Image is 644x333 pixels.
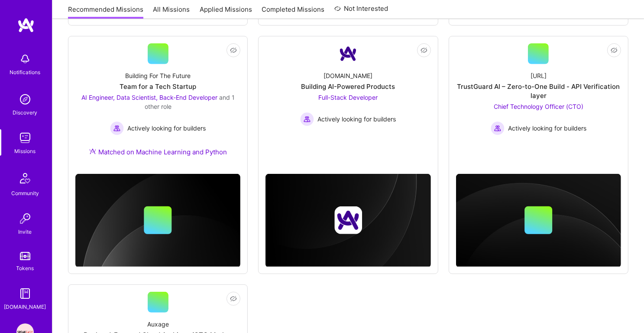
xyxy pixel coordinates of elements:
[318,94,378,101] span: Full-Stack Developer
[456,82,621,100] div: TrustGuard AI – Zero-to-One Build - API Verification layer
[89,147,227,157] div: Matched on Machine Learning and Python
[611,47,618,54] i: icon EyeClosed
[13,108,38,117] div: Discovery
[145,94,235,110] span: and 1 other role
[265,174,430,268] img: cover
[456,43,621,152] a: [URL]TrustGuard AI – Zero-to-One Build - API Verification layerChief Technology Officer (CTO) Act...
[16,129,34,147] img: teamwork
[75,43,240,167] a: Building For The FutureTeam for a Tech StartupAI Engineer, Data Scientist, Back-End Developer and...
[4,302,46,311] div: [DOMAIN_NAME]
[16,264,34,273] div: Tokens
[300,112,314,126] img: Actively looking for builders
[262,5,325,19] a: Completed Missions
[20,252,30,260] img: tokens
[75,174,240,268] img: cover
[200,5,252,19] a: Applied Missions
[494,103,583,110] span: Chief Technology Officer (CTO)
[147,320,169,329] div: Auxage
[19,227,32,236] div: Invite
[456,174,621,268] img: cover
[68,5,143,19] a: Recommended Missions
[89,148,96,155] img: Ateam Purple Icon
[338,43,359,64] img: Company Logo
[153,5,190,19] a: All Missions
[120,82,196,91] div: Team for a Tech Startup
[230,47,237,54] i: icon EyeClosed
[334,206,362,234] img: Company logo
[16,50,34,68] img: bell
[127,124,206,133] span: Actively looking for builders
[317,114,396,124] span: Actively looking for builders
[17,17,35,33] img: logo
[508,124,586,133] span: Actively looking for builders
[10,68,41,77] div: Notifications
[491,121,505,135] img: Actively looking for builders
[334,3,388,19] a: Not Interested
[81,94,217,101] span: AI Engineer, Data Scientist, Back-End Developer
[324,71,372,80] div: [DOMAIN_NAME]
[421,47,427,54] i: icon EyeClosed
[16,91,34,108] img: discovery
[16,285,34,302] img: guide book
[11,189,39,198] div: Community
[125,71,191,80] div: Building For The Future
[265,43,430,152] a: Company Logo[DOMAIN_NAME]Building AI-Powered ProductsFull-Stack Developer Actively looking for bu...
[16,210,34,227] img: Invite
[301,82,395,91] div: Building AI-Powered Products
[110,121,124,135] img: Actively looking for builders
[15,168,36,189] img: Community
[230,295,237,302] i: icon EyeClosed
[15,147,36,156] div: Missions
[531,71,547,80] div: [URL]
